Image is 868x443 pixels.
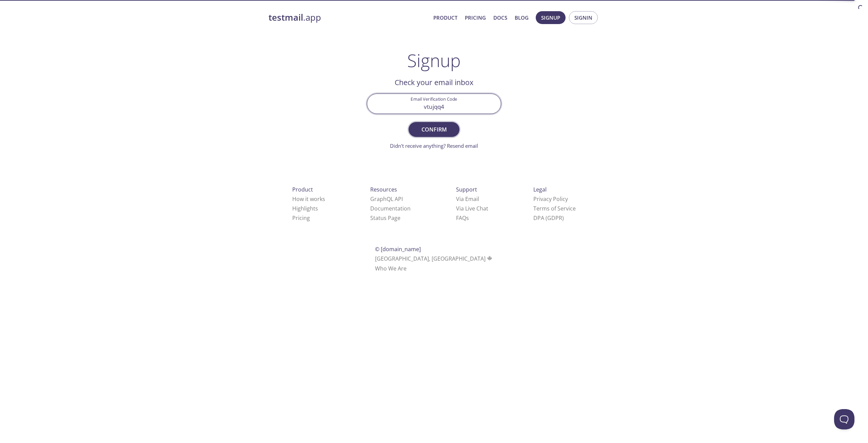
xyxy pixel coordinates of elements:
span: Support [456,186,477,193]
a: Privacy Policy [533,195,568,203]
span: Legal [533,186,547,193]
a: Documentation [370,205,411,212]
a: Status Page [370,214,400,222]
a: testmail.app [269,12,428,23]
h2: Check your email inbox [367,77,501,88]
strong: testmail [269,12,303,23]
span: Product [292,186,313,193]
a: How it works [292,195,325,203]
a: GraphQL API [370,195,403,203]
button: Confirm [409,122,459,137]
a: Via Live Chat [456,205,488,212]
a: Pricing [292,214,310,222]
span: s [466,214,469,222]
iframe: Help Scout Beacon - Open [834,409,854,429]
a: Terms of Service [533,205,576,212]
a: Via Email [456,195,479,203]
span: Signup [541,13,560,22]
a: FAQ [456,214,469,222]
a: Docs [493,13,507,22]
a: DPA (GDPR) [533,214,564,222]
span: Signin [574,13,592,22]
a: Pricing [465,13,486,22]
span: © [DOMAIN_NAME] [375,245,421,253]
a: Didn't receive anything? Resend email [390,142,478,149]
span: Resources [370,186,397,193]
a: Blog [515,13,529,22]
a: Highlights [292,205,318,212]
button: Signin [569,11,598,24]
span: Confirm [416,125,452,134]
a: Product [433,13,457,22]
h1: Signup [407,50,461,71]
button: Signup [536,11,566,24]
a: Who We Are [375,265,407,272]
span: [GEOGRAPHIC_DATA], [GEOGRAPHIC_DATA] [375,255,493,262]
